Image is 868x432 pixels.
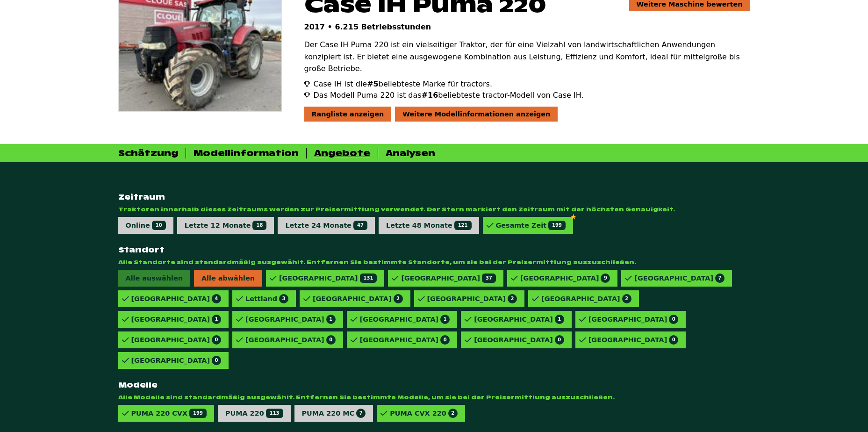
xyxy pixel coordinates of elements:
[189,409,207,418] span: 199
[118,380,750,390] strong: Modelle
[313,294,403,303] div: [GEOGRAPHIC_DATA]
[194,270,262,287] span: Alle abwählen
[520,274,610,283] div: [GEOGRAPHIC_DATA]
[440,335,450,345] span: 0
[496,221,566,230] div: Gesamte Zeit
[279,274,377,283] div: [GEOGRAPHIC_DATA]
[131,409,207,418] div: PUMA 220 CVX
[131,315,222,324] div: [GEOGRAPHIC_DATA]
[118,259,750,266] span: Alle Standorte sind standardmäßig ausgewählt. Entfernen Sie bestimmte Standorte, um sie bei der P...
[367,79,379,88] span: #5
[118,245,750,255] strong: Standort
[395,107,558,122] div: Weitere Modellinformationen anzeigen
[314,148,370,158] div: Angebote
[353,221,367,230] span: 47
[314,90,584,101] span: Das Modell Puma 220 ist das beliebteste tractor-Modell von Case IH.
[279,294,288,303] span: 3
[266,409,283,418] span: 113
[252,221,266,230] span: 18
[212,315,221,324] span: 1
[326,335,336,345] span: 0
[314,79,493,90] span: Case IH ist die beliebteste Marke für tractors.
[302,409,366,418] div: PUMA 220 MC
[118,206,750,213] span: Traktoren innerhalb dieses Zeitraums werden zur Preisermittlung verwendet. Der Stern markiert den...
[401,274,495,283] div: [GEOGRAPHIC_DATA]
[555,335,564,345] span: 0
[454,221,472,230] span: 121
[360,335,450,345] div: [GEOGRAPHIC_DATA]
[588,335,679,345] div: [GEOGRAPHIC_DATA]
[386,221,472,230] div: Letzte 48 Monate
[245,335,336,345] div: [GEOGRAPHIC_DATA]
[118,270,190,287] span: Alle auswählen
[118,192,750,202] strong: Zeitraum
[482,274,496,283] span: 37
[126,221,166,230] div: Online
[304,107,392,122] div: Rangliste anzeigen
[152,221,166,230] span: 10
[131,294,222,303] div: [GEOGRAPHIC_DATA]
[669,335,678,345] span: 0
[245,315,336,324] div: [GEOGRAPHIC_DATA]
[360,315,450,324] div: [GEOGRAPHIC_DATA]
[304,39,750,75] p: Der Case IH Puma 220 ist ein vielseitiger Traktor, der für eine Vielzahl von landwirtschaftlichen...
[386,148,435,158] div: Analysen
[440,315,450,324] span: 1
[448,409,458,418] span: 2
[422,91,438,100] span: #16
[304,22,750,31] p: 2017 • 6.215 Betriebsstunden
[185,221,267,230] div: Letzte 12 Monate
[212,294,221,303] span: 4
[541,294,631,303] div: [GEOGRAPHIC_DATA]
[390,409,458,418] div: PUMA CVX 220
[508,294,517,303] span: 2
[118,394,750,401] span: Alle Modelle sind standardmäßig ausgewählt. Entfernen Sie bestimmte Modelle, um sie bei der Preis...
[131,356,222,365] div: [GEOGRAPHIC_DATA]
[634,274,725,283] div: [GEOGRAPHIC_DATA]
[669,315,678,324] span: 0
[245,294,288,303] div: Lettland
[212,356,221,365] span: 0
[194,148,299,158] div: Modellinformation
[622,294,631,303] span: 2
[118,148,178,158] div: Schätzung
[356,409,366,418] span: 7
[715,274,725,283] span: 7
[588,315,679,324] div: [GEOGRAPHIC_DATA]
[394,294,403,303] span: 2
[474,335,564,345] div: [GEOGRAPHIC_DATA]
[555,315,564,324] span: 1
[601,274,610,283] span: 9
[427,294,517,303] div: [GEOGRAPHIC_DATA]
[548,221,566,230] span: 199
[131,335,222,345] div: [GEOGRAPHIC_DATA]
[225,409,283,418] div: PUMA 220
[474,315,564,324] div: [GEOGRAPHIC_DATA]
[360,274,377,283] span: 131
[212,335,221,345] span: 0
[285,221,367,230] div: Letzte 24 Monate
[326,315,336,324] span: 1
